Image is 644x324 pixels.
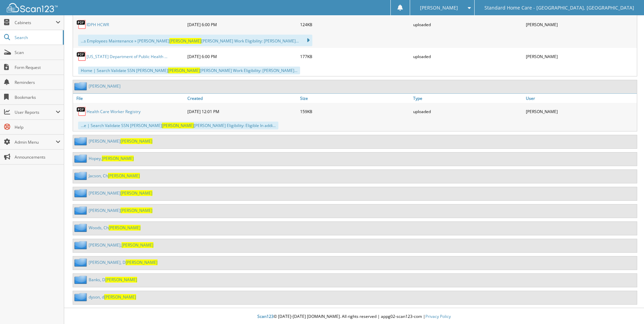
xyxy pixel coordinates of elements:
[186,50,298,63] div: [DATE] 6:00 PM
[15,154,60,160] span: Announcements
[74,258,89,267] img: folder2.png
[15,94,60,100] span: Bookmarks
[76,106,87,116] img: PDF.png
[87,54,167,59] a: [US_STATE] Department of Public Health ...
[186,105,298,118] div: [DATE] 12:01 PM
[168,68,200,73] span: [PERSON_NAME]
[524,18,637,31] div: [PERSON_NAME]
[411,18,524,31] div: uploaded
[89,294,136,300] a: dyson, d[PERSON_NAME]
[89,208,152,213] a: [PERSON_NAME][PERSON_NAME]
[7,3,58,12] img: scan123-logo-white.svg
[121,138,152,144] span: [PERSON_NAME]
[73,94,186,103] a: File
[89,259,158,265] a: [PERSON_NAME], D[PERSON_NAME]
[484,6,634,10] span: Standard Home Care - [GEOGRAPHIC_DATA], [GEOGRAPHIC_DATA]
[15,124,60,130] span: Help
[610,291,644,324] iframe: Chat Widget
[74,275,89,284] img: folder2.png
[89,138,152,144] a: [PERSON_NAME][PERSON_NAME]
[89,190,152,196] a: [PERSON_NAME][PERSON_NAME]
[87,22,109,28] a: IDPH HCWR
[15,20,56,25] span: Cabinets
[74,172,89,180] img: folder2.png
[411,94,524,103] a: Type
[76,51,87,61] img: PDF.png
[298,18,411,31] div: 124KB
[89,173,140,179] a: Jacson, Ch[PERSON_NAME]
[102,156,134,161] span: [PERSON_NAME]
[89,225,141,231] a: Woods, Ch[PERSON_NAME]
[15,109,56,115] span: User Reports
[104,294,136,300] span: [PERSON_NAME]
[257,313,274,319] span: Scan123
[524,94,637,103] a: User
[15,35,59,40] span: Search
[74,137,89,145] img: folder2.png
[186,18,298,31] div: [DATE] 6:00 PM
[15,79,60,85] span: Reminders
[15,65,60,70] span: Form Request
[76,19,87,30] img: PDF.png
[186,94,298,103] a: Created
[87,109,141,114] a: Health Care Worker Registry
[74,223,89,232] img: folder2.png
[78,35,312,46] div: ...s Employees Maintenance » [PERSON_NAME] [PERSON_NAME] Work Eligibility: [PERSON_NAME]...
[78,67,300,74] div: Home | Search Validate SSN [PERSON_NAME] [PERSON_NAME] Work Eligibility: [PERSON_NAME]...
[524,50,637,63] div: [PERSON_NAME]
[15,139,56,145] span: Admin Menu
[109,225,141,231] span: [PERSON_NAME]
[89,83,121,89] a: [PERSON_NAME]
[524,105,637,118] div: [PERSON_NAME]
[89,242,153,248] a: [PERSON_NAME],[PERSON_NAME]
[74,82,89,90] img: folder2.png
[74,154,89,163] img: folder2.png
[425,313,451,319] a: Privacy Policy
[162,123,194,128] span: [PERSON_NAME]
[411,50,524,63] div: uploaded
[108,173,140,179] span: [PERSON_NAME]
[126,259,158,265] span: [PERSON_NAME]
[298,94,411,103] a: Size
[89,156,134,161] a: Hopey,[PERSON_NAME]
[74,293,89,301] img: folder2.png
[298,105,411,118] div: 159KB
[420,6,458,10] span: [PERSON_NAME]
[121,190,152,196] span: [PERSON_NAME]
[122,242,153,248] span: [PERSON_NAME]
[169,38,201,44] span: [PERSON_NAME]
[121,208,152,213] span: [PERSON_NAME]
[74,206,89,215] img: folder2.png
[74,189,89,197] img: folder2.png
[298,50,411,63] div: 177KB
[15,50,60,55] span: Scan
[89,277,137,283] a: Banks, D[PERSON_NAME]
[78,122,278,129] div: ...e | Search Validate SSN [PERSON_NAME] [PERSON_NAME] Eligibility: Eligible In addi...
[74,241,89,249] img: folder2.png
[411,105,524,118] div: uploaded
[105,277,137,283] span: [PERSON_NAME]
